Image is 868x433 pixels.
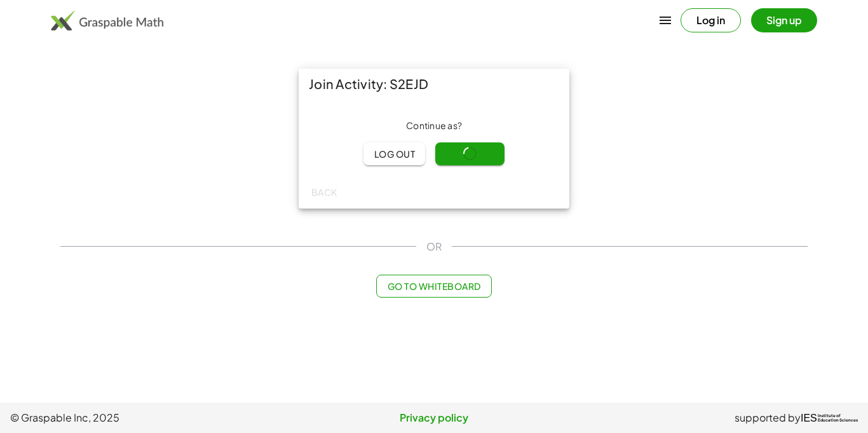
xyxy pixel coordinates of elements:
span: OR [426,239,442,254]
div: Continue as ? [309,120,559,132]
span: Log out [374,148,415,160]
a: IESInstitute ofEducation Sciences [801,410,858,425]
span: supported by [735,410,801,425]
button: Log out [363,142,425,165]
button: Log in [681,8,741,32]
button: Sign up [751,8,817,32]
span: IES [801,412,817,424]
span: © Graspable Inc, 2025 [10,410,293,425]
button: Go to Whiteboard [376,275,491,298]
span: Institute of Education Sciences [818,414,858,423]
div: Join Activity: S2EJD [299,69,569,99]
span: Go to Whiteboard [387,280,480,292]
a: Privacy policy [293,410,576,425]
